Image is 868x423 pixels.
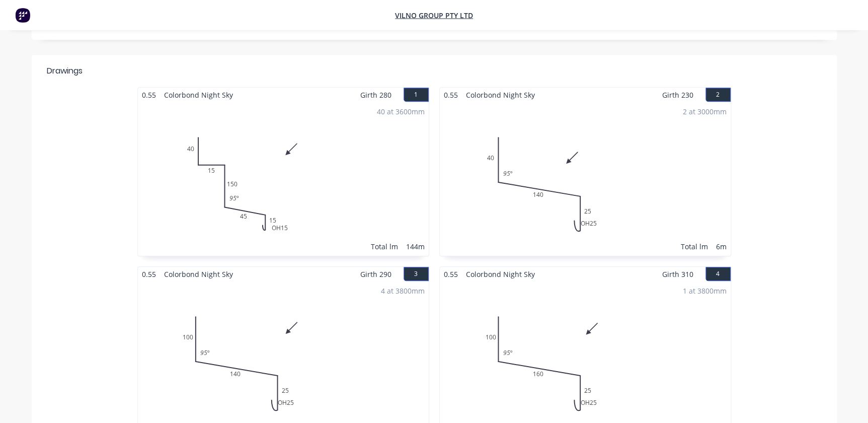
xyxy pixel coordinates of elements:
div: Total lm [681,241,708,252]
button: 1 [404,88,429,102]
span: 0.55 [440,88,462,102]
span: Colorbond Night Sky [160,267,237,281]
span: Colorbond Night Sky [462,88,539,102]
span: Girth 290 [360,267,391,281]
span: 0.55 [138,267,160,281]
button: 2 [705,88,731,102]
div: 1 at 3800mm [683,286,727,296]
span: Girth 310 [662,267,693,281]
div: Drawings [47,65,83,77]
span: Colorbond Night Sky [462,267,539,281]
span: 0.55 [440,267,462,281]
span: 0.55 [138,88,160,102]
span: Girth 280 [360,88,391,102]
div: 144m [406,241,425,252]
span: Colorbond Night Sky [160,88,237,102]
div: Total lm [371,241,398,252]
div: 6m [716,241,727,252]
div: 40 at 3600mm [377,106,425,117]
div: 040140OH252595º2 at 3000mmTotal lm6m [440,102,731,256]
button: 3 [404,267,429,281]
div: 4 at 3800mm [381,286,425,296]
div: 2 at 3000mm [683,106,727,117]
span: Girth 230 [662,88,693,102]
img: Factory [15,8,30,23]
a: Vilno Group Pty Ltd [395,11,473,20]
div: 0401515045OH151595º40 at 3600mmTotal lm144m [138,102,429,256]
button: 4 [705,267,731,281]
